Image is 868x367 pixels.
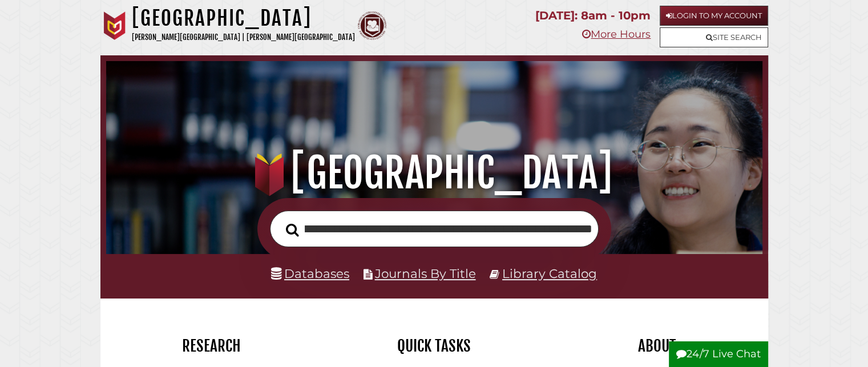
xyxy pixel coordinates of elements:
a: Databases [271,266,349,281]
h2: Research [109,336,314,356]
a: Site Search [660,27,768,47]
p: [PERSON_NAME][GEOGRAPHIC_DATA] | [PERSON_NAME][GEOGRAPHIC_DATA] [132,31,355,44]
h1: [GEOGRAPHIC_DATA] [132,6,355,31]
a: More Hours [582,28,651,41]
h1: [GEOGRAPHIC_DATA] [119,148,749,198]
i: Search [286,223,299,236]
img: Calvin University [100,11,129,40]
h2: Quick Tasks [332,336,537,356]
a: Library Catalog [502,266,597,281]
button: Search [280,220,305,240]
img: Calvin Theological Seminary [358,11,386,40]
h2: About [554,336,760,356]
a: Journals By Title [375,266,476,281]
a: Login to My Account [660,6,768,26]
p: [DATE]: 8am - 10pm [535,6,651,26]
